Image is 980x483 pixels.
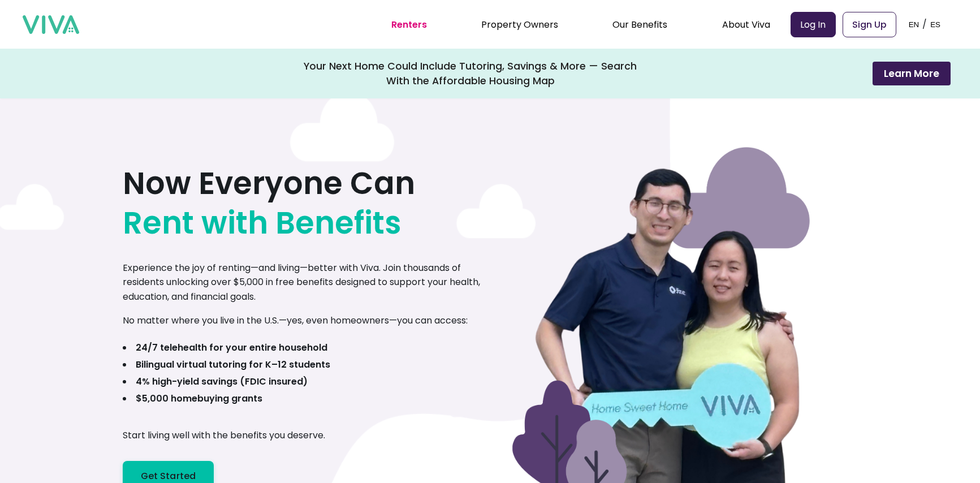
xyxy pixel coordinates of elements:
[905,7,923,42] button: EN
[136,392,262,405] b: $5,000 homebuying grants
[612,10,667,38] div: Our Benefits
[23,15,79,34] img: viva
[123,163,415,243] h1: Now Everyone Can
[136,358,330,371] b: Bilingual virtual tutoring for K–12 students
[304,59,637,88] div: Your Next Home Could Include Tutoring, Savings & More — Search With the Affordable Housing Map
[123,428,325,443] p: Start living well with the benefits you deserve.
[722,10,770,38] div: About Viva
[123,203,402,243] span: Rent with Benefits
[123,261,490,304] p: Experience the joy of renting—and living—better with Viva. Join thousands of residents unlocking ...
[136,375,308,388] b: 4% high-yield savings (FDIC insured)
[136,341,327,354] b: 24/7 telehealth for your entire household
[481,18,558,31] a: Property Owners
[873,62,951,85] button: Learn More
[927,7,944,42] button: ES
[123,313,468,328] p: No matter where you live in the U.S.—yes, even homeowners—you can access:
[922,16,927,33] p: /
[791,12,836,37] a: Log In
[391,18,427,31] a: Renters
[843,12,896,37] a: Sign Up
